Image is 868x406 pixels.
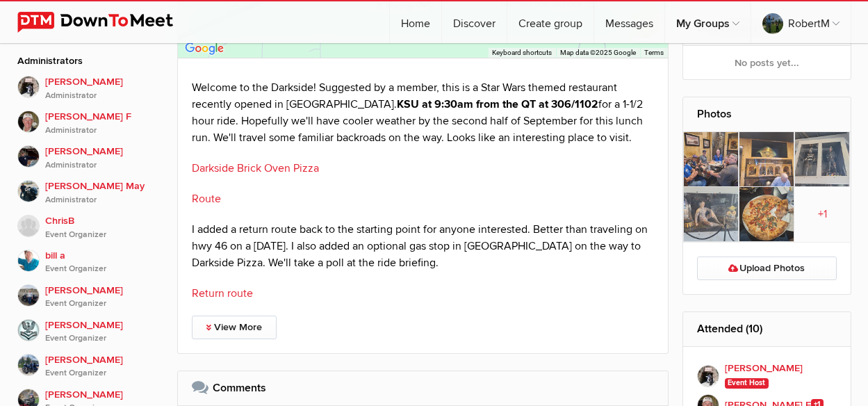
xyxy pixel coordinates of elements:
[17,311,156,346] a: [PERSON_NAME]Event Organizer
[594,1,664,43] a: Messages
[17,102,156,137] a: [PERSON_NAME] FAdministrator
[17,76,40,98] img: John P
[192,161,319,175] a: Darkside Brick Oven Pizza
[751,1,851,43] a: RobertM
[17,250,40,272] img: bill a
[45,318,156,346] span: [PERSON_NAME]
[181,40,227,58] img: Google
[725,378,769,389] span: Event Host
[17,76,156,102] a: [PERSON_NAME]Administrator
[697,361,837,391] a: [PERSON_NAME] Event Host
[17,12,195,33] img: DownToMeet
[192,79,655,146] p: Welcome to the Darkside! Suggested by a member, this is a Star Wars themed restaurant recently op...
[683,46,851,79] div: No posts yet...
[17,354,40,376] img: Dennis J
[17,215,40,237] img: ChrisB
[45,90,156,102] i: Administrator
[45,179,156,206] span: [PERSON_NAME] May
[45,263,156,275] i: Event Organizer
[181,40,227,58] a: Open this area in Google Maps (opens a new window)
[17,319,40,341] img: Jeff Petry
[192,221,655,271] p: I added a return route back to the starting point for anyone interested. Better than traveling on...
[45,213,156,241] span: ChrisB
[45,367,156,380] i: Event Organizer
[17,145,40,168] img: Scott May
[397,97,598,111] strong: KSU at 9:30am from the QT at 306/1102
[45,332,156,345] i: Event Organizer
[17,346,156,380] a: [PERSON_NAME]Event Organizer
[17,276,156,311] a: [PERSON_NAME]Event Organizer
[45,194,156,206] i: Administrator
[17,284,40,307] img: Kenneth Manuel
[507,1,593,43] a: Create group
[45,283,156,311] span: [PERSON_NAME]
[17,54,156,69] div: Administrators
[697,107,732,121] a: Photos
[665,1,751,43] a: My Groups
[442,1,507,43] a: Discover
[17,180,40,202] img: Barb May
[45,352,156,380] span: [PERSON_NAME]
[45,248,156,276] span: bill a
[45,159,156,172] i: Administrator
[45,124,156,137] i: Administrator
[192,286,253,300] a: Return route
[45,229,156,241] i: Event Organizer
[492,48,552,58] button: Keyboard shortcuts
[794,187,850,241] a: +1
[644,49,664,56] a: Terms (opens in new tab)
[697,257,837,280] a: Upload Photos
[17,206,156,241] a: ChrisBEvent Organizer
[17,137,156,172] a: [PERSON_NAME]Administrator
[794,206,850,222] span: +1
[45,144,156,172] span: [PERSON_NAME]
[45,298,156,310] i: Event Organizer
[192,371,655,405] h2: Comments
[17,241,156,276] a: bill aEvent Organizer
[697,312,837,346] h2: Attended (10)
[192,192,221,206] a: Route
[390,1,441,43] a: Home
[725,361,803,376] b: [PERSON_NAME]
[17,172,156,206] a: [PERSON_NAME] MayAdministrator
[697,365,719,387] img: John P
[560,49,636,56] span: Map data ©2025 Google
[45,74,156,102] span: [PERSON_NAME]
[17,111,40,133] img: Butch F
[192,316,277,339] a: View More
[45,109,156,137] span: [PERSON_NAME] F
